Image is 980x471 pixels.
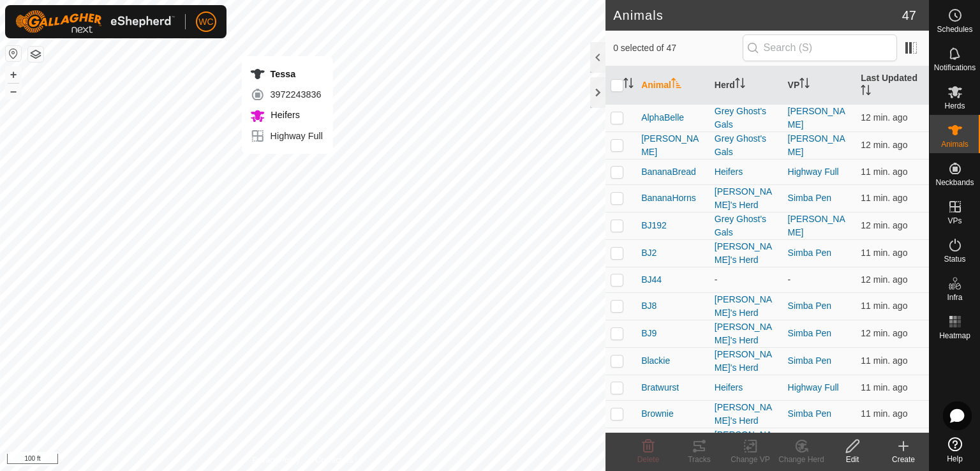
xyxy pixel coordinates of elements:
div: Grey Ghost's Gals [715,132,778,159]
a: Simba Pen [788,328,831,338]
span: BJ192 [641,219,667,232]
div: Highway Full [250,128,323,144]
img: Gallagher Logo [15,10,175,33]
div: Grey Ghost's Gals [715,213,778,239]
div: [PERSON_NAME]'s Herd [715,293,778,320]
button: + [6,67,21,82]
span: Aug 21, 2025, 4:45 PM [861,382,907,392]
span: Aug 21, 2025, 4:45 PM [861,193,907,203]
a: Simba Pen [788,193,831,203]
div: [PERSON_NAME]'s Herd [715,428,778,455]
span: Notifications [934,64,976,71]
div: [PERSON_NAME]'s Herd [715,401,778,428]
th: VP [783,66,856,105]
app-display-virtual-paddock-transition: - [788,274,791,285]
span: Bratwurst [641,381,679,394]
button: Reset Map [6,46,21,61]
div: Create [878,454,929,465]
span: Help [947,455,963,463]
button: Map Layers [28,47,43,62]
span: Aug 21, 2025, 4:45 PM [861,248,907,258]
div: Tracks [674,454,725,465]
a: [PERSON_NAME] [788,133,845,157]
span: Aug 21, 2025, 4:45 PM [861,140,907,150]
div: Change Herd [776,454,827,465]
p-sorticon: Activate to sort [623,80,634,90]
input: Search (S) [743,34,897,61]
div: Heifers [715,165,778,179]
span: 47 [902,6,916,25]
a: Contact Us [315,454,353,466]
a: [PERSON_NAME] [788,214,845,237]
div: [PERSON_NAME]'s Herd [715,185,778,212]
span: [PERSON_NAME] [641,132,704,159]
span: Heatmap [939,332,970,340]
span: Neckbands [935,179,974,186]
span: Aug 21, 2025, 4:46 PM [861,301,907,311]
a: Simba Pen [788,355,831,366]
span: Herds [944,102,965,110]
h2: Animals [613,8,902,23]
div: Grey Ghost's Gals [715,105,778,131]
span: Blackie [641,354,670,368]
span: Aug 21, 2025, 4:45 PM [861,167,907,177]
span: 0 selected of 47 [613,41,742,55]
span: Aug 21, 2025, 4:45 PM [861,112,907,123]
span: BJ44 [641,273,662,287]
button: – [6,84,21,99]
th: Herd [709,66,783,105]
div: Tessa [250,66,323,82]
div: [PERSON_NAME]'s Herd [715,320,778,347]
div: Change VP [725,454,776,465]
span: Aug 21, 2025, 4:45 PM [861,274,907,285]
a: Simba Pen [788,301,831,311]
div: Heifers [715,381,778,394]
span: Aug 21, 2025, 4:45 PM [861,355,907,366]
span: Infra [947,294,962,301]
a: [PERSON_NAME] [788,106,845,130]
span: Brownie [641,407,674,421]
span: BJ9 [641,327,657,340]
span: Animals [941,140,969,148]
span: WC [198,15,213,29]
span: VPs [947,217,961,225]
a: Highway Full [788,382,839,392]
th: Last Updated [856,66,929,105]
span: Status [944,255,965,263]
span: BananaBread [641,165,696,179]
span: Heifers [268,110,300,120]
span: Aug 21, 2025, 4:45 PM [861,328,907,338]
p-sorticon: Activate to sort [671,80,681,90]
span: Aug 21, 2025, 4:46 PM [861,408,907,419]
div: - [715,273,778,287]
span: BJ8 [641,299,657,313]
div: [PERSON_NAME]'s Herd [715,240,778,267]
div: [PERSON_NAME]'s Herd [715,348,778,375]
a: Simba Pen [788,248,831,258]
div: Edit [827,454,878,465]
span: Schedules [937,26,972,33]
a: Help [930,432,980,468]
span: Delete [637,455,660,464]
div: 3972243836 [250,87,323,102]
span: BJ2 [641,246,657,260]
span: AlphaBelle [641,111,684,124]
a: Highway Full [788,167,839,177]
p-sorticon: Activate to sort [799,80,810,90]
p-sorticon: Activate to sort [861,87,871,97]
th: Animal [636,66,709,105]
a: Privacy Policy [253,454,301,466]
p-sorticon: Activate to sort [735,80,745,90]
a: Simba Pen [788,408,831,419]
span: BananaHorns [641,191,696,205]
span: Aug 21, 2025, 4:45 PM [861,220,907,230]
